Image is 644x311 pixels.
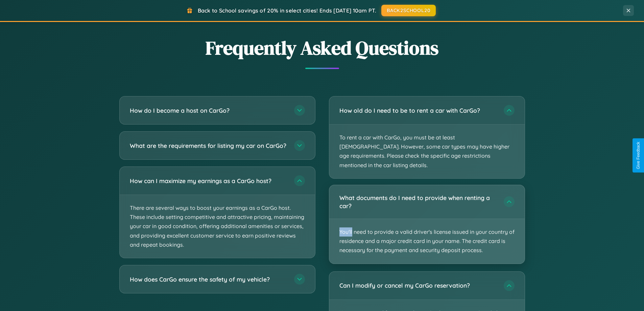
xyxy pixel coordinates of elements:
[120,195,315,258] p: There are several ways to boost your earnings as a CarGo host. These include setting competitive ...
[339,194,497,210] h3: What documents do I need to provide when renting a car?
[130,141,287,150] h3: What are the requirements for listing my car on CarGo?
[339,106,497,115] h3: How old do I need to be to rent a car with CarGo?
[130,106,287,115] h3: How do I become a host on CarGo?
[130,177,287,185] h3: How can I maximize my earnings as a CarGo host?
[381,5,436,16] button: BACK2SCHOOL20
[130,275,287,284] h3: How does CarGo ensure the safety of my vehicle?
[329,219,525,264] p: You'll need to provide a valid driver's license issued in your country of residence and a major c...
[636,142,641,169] div: Give Feedback
[329,125,525,178] p: To rent a car with CarGo, you must be at least [DEMOGRAPHIC_DATA]. However, some car types may ha...
[339,281,497,290] h3: Can I modify or cancel my CarGo reservation?
[119,35,525,61] h2: Frequently Asked Questions
[198,7,376,14] span: Back to School savings of 20% in select cities! Ends [DATE] 10am PT.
